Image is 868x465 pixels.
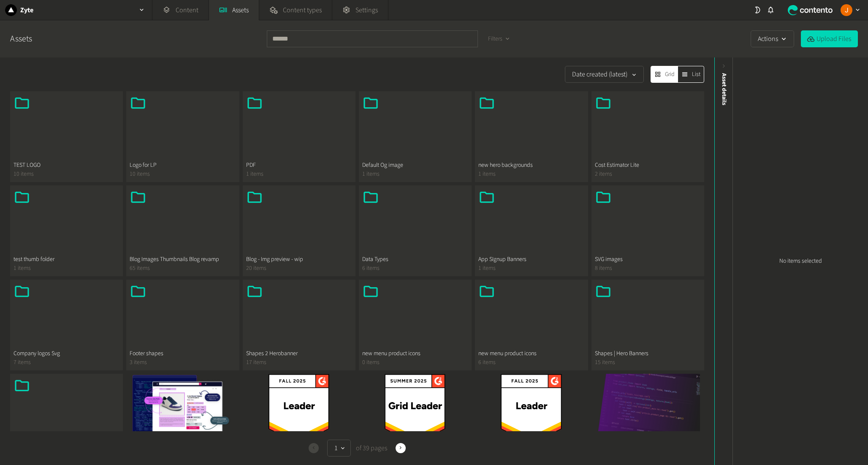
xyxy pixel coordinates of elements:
span: Settings [355,5,378,15]
span: 8 items [595,264,701,273]
span: of 39 pages [354,443,387,453]
img: Josu Escalada [841,4,852,16]
span: 3 items [130,358,236,367]
button: Upload Files [801,30,858,47]
span: SVG images [595,255,701,264]
span: new hero backgrounds [478,161,584,170]
span: Asset details [720,73,729,105]
button: test thumb folder1 items [10,185,123,276]
span: Grid [665,70,675,79]
button: Filters [481,31,516,47]
button: 1 [327,440,351,457]
span: Content types [283,5,322,15]
span: 1 items [246,170,352,179]
span: Logo for LP [130,161,236,170]
button: Default Og image1 items [359,91,472,182]
span: 6 items [362,264,468,273]
button: Date created (latest) [565,66,644,83]
button: Cost Estimator Lite2 items [591,91,704,182]
span: Cost Estimator Lite [595,161,701,170]
div: No items selected [733,57,868,465]
span: 17 items [246,358,352,367]
button: Data Types6 items [359,185,472,276]
span: Shapes 2 Herobanner [246,349,352,358]
a: Assets [10,33,32,45]
span: 20 items [246,264,352,273]
span: PDF [246,161,352,170]
button: new hero backgrounds1 items [475,91,588,182]
span: 1 items [14,264,119,273]
span: Company logos Svg [14,349,119,358]
span: Data Types [362,255,468,264]
span: test thumb folder [14,255,119,264]
button: Shapes | Hero Banners15 items [591,280,704,370]
span: 0 items [362,358,468,367]
button: Shapes 2 Herobanner17 items [243,280,355,370]
span: Footer shapes [130,349,236,358]
span: Default Og image [362,161,468,170]
button: new menu product icons6 items [475,280,588,370]
button: new menu product icons0 items [359,280,472,370]
img: Zyte [5,4,17,16]
button: PDF1 items [243,91,355,182]
button: Blog - Img preview - wip20 items [243,185,355,276]
button: App SIgnup Banners1 items [475,185,588,276]
button: TEST LOGO10 items [10,91,123,182]
button: Footer shapes3 items [126,280,239,370]
span: 2 items [595,170,701,179]
span: 1 items [362,170,468,179]
span: Blog Images Thumbnails Blog revamp [130,255,236,264]
span: Blog - Img preview - wip [246,255,352,264]
span: 15 items [595,358,701,367]
span: 1 items [478,170,584,179]
span: 10 items [14,170,119,179]
span: 1 items [478,264,584,273]
button: Actions [751,30,794,47]
span: new menu product icons [478,349,584,358]
span: TEST LOGO [14,161,119,170]
h2: Zyte [20,5,33,15]
span: new menu product icons [362,349,468,358]
button: Company logos Svg7 items [10,280,123,370]
button: Logo for LP10 items [126,91,239,182]
span: Shapes | Hero Banners [595,349,701,358]
span: 7 items [14,358,119,367]
span: App SIgnup Banners [478,255,584,264]
span: 6 items [478,358,584,367]
span: List [692,70,700,79]
button: SVG images8 items [591,185,704,276]
span: 65 items [130,264,236,273]
span: 10 items [130,170,236,179]
button: Blog Images Thumbnails Blog revamp65 items [126,185,239,276]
